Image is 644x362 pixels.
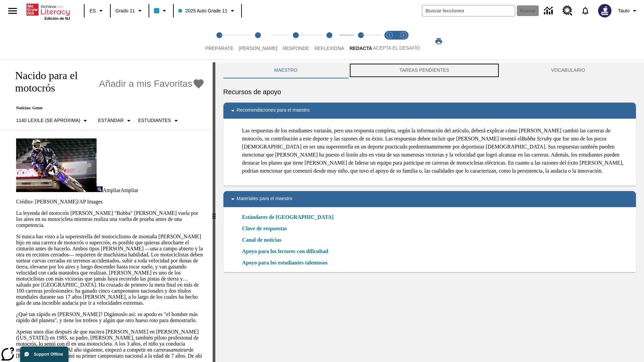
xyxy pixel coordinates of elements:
img: Avatar [598,4,611,17]
a: Centro de información [540,2,558,20]
span: Ampliar [120,187,138,193]
p: Estudiantes [138,117,171,124]
input: Buscar campo [422,5,515,16]
p: Materiales para el maestro [237,195,292,203]
button: Abrir el menú lateral [3,1,22,21]
span: ES [90,7,96,14]
text: 1 [388,34,390,37]
span: Tauto [618,7,630,14]
div: Materiales para el maestro [223,191,636,207]
button: TAREAS PENDIENTES [348,62,500,78]
a: Notificaciones [577,2,594,19]
div: Instructional Panel Tabs [223,62,636,78]
span: Redacta [350,46,372,51]
span: Support Offline [34,352,63,357]
h1: Nacido para el motocrós [8,69,96,94]
p: 1140 Lexile (Se aproxima) [16,117,80,124]
span: Responde [283,46,309,51]
a: Centro de recursos, Se abrirá en una pestaña nueva. [558,2,577,20]
button: Seleccionar estudiante [136,115,183,127]
img: El corredor de motocrós James Stewart vuela por los aires en su motocicleta de montaña. [16,138,97,192]
p: ¿Qué tan rápido es [PERSON_NAME]? Digámoslo así: su apodo es "el hombre más rápido del planeta", ... [16,311,205,323]
p: Si nunca has visto a la superestrella del motociclismo de montaña [PERSON_NAME] hijo en una carre... [16,234,205,306]
span: Edición de NJ [45,16,70,20]
a: Apoyo para los lectores con dificultad [242,247,332,255]
span: Ampliar [103,187,120,193]
div: activity [215,62,644,362]
button: Lee step 2 of 5 [233,23,283,60]
button: Imprimir [428,35,449,47]
button: Seleccione Lexile, 1140 Lexile (Se aproxima) [13,115,92,127]
button: Lenguaje: ES, Selecciona un idioma [87,5,108,17]
button: Prepárate step 1 of 5 [200,23,239,60]
img: Ampliar [97,186,103,192]
button: Acepta el desafío lee step 1 of 2 [380,23,399,60]
span: 2025 Auto Grade 11 [178,7,227,14]
button: Perfil/Configuración [615,5,641,17]
p: Estándar [98,117,123,124]
button: Responde step 3 of 5 [277,23,315,60]
button: Reflexiona step 4 of 5 [309,23,350,60]
button: Tipo de apoyo, Estándar [95,115,135,127]
button: Support Offline [20,347,68,362]
button: Redacta step 5 of 5 [344,23,377,60]
button: Clase: 2025 Auto Grade 11, Selecciona una clase [176,5,239,17]
a: Estándares de [GEOGRAPHIC_DATA] [242,213,338,221]
span: Prepárate [205,46,233,51]
p: Noticias: Gente [8,106,205,111]
button: Grado: Grado 11, Elige un grado [113,5,147,17]
button: Maestro [223,62,348,78]
p: Las respuestas de los estudiantes variarán, pero una respuesta completa, según la información del... [242,127,631,175]
a: Canal de noticias, Se abrirá en una nueva ventana o pestaña [242,236,281,244]
em: amateur [171,347,189,353]
a: Clave de respuestas, Se abrirá en una nueva ventana o pestaña [242,225,287,233]
span: [PERSON_NAME] [239,46,277,51]
button: VOCABULARIO [500,62,636,78]
h6: Recursos de apoyo [223,86,636,97]
span: Grado 11 [115,7,135,14]
button: El color de la clase es azul claro. Cambiar el color de la clase. [151,5,171,17]
div: Recomendaciones para el maestro [223,103,636,119]
button: Escoja un nuevo avatar [594,2,615,19]
span: Añadir a mis Favoritas [99,78,193,89]
text: 2 [402,34,404,37]
p: Crédito: [PERSON_NAME]/AP Images [16,199,205,205]
div: Portada [26,2,70,20]
p: La leyenda del motocrós [PERSON_NAME] "Bubba" [PERSON_NAME] vuela por los aires en su motocicleta... [16,210,205,228]
div: Pulsa la tecla de intro o la barra espaciadora y luego presiona las flechas de derecha e izquierd... [213,62,215,362]
button: Añadir a mis Favoritas - Nacido para el motocrós [99,78,205,90]
span: ACEPTA EL DESAFÍO [373,45,420,51]
a: Apoyo para los estudiantes talentosos [242,259,332,267]
span: Reflexiona [314,46,344,51]
p: Recomendaciones para el maestro [237,107,310,115]
button: Acepta el desafío contesta step 2 of 2 [394,23,413,60]
em: Bubba Scrub [522,136,549,141]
